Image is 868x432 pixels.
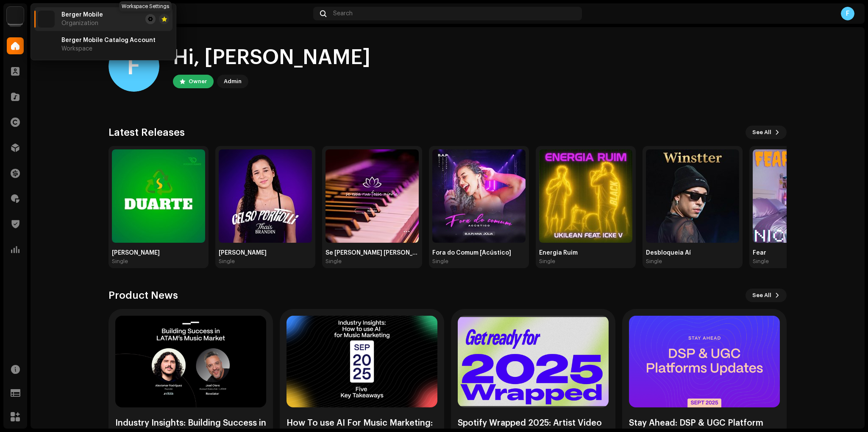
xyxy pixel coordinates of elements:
h3: Latest Releases [108,126,185,139]
div: F [108,41,159,92]
img: ce44fecc-f09a-4c08-b922-014be1f0f8bb [219,149,312,243]
button: See All [746,126,787,139]
div: Se [PERSON_NAME] [PERSON_NAME] [325,250,419,256]
div: Desbloqueia Aí [646,250,739,256]
button: See All [746,289,787,302]
div: Single [325,258,342,265]
img: 70c0b94c-19e5-4c8c-a028-e13e35533bab [38,36,55,53]
span: Workspace [61,45,92,52]
img: 70c0b94c-19e5-4c8c-a028-e13e35533bab [38,11,55,28]
div: [PERSON_NAME] [219,250,312,256]
div: Single [753,258,769,265]
img: e6131143-0e81-4327-8ed2-402d43083518 [432,149,526,243]
span: Berger Mobile [61,11,103,18]
img: eb71bc48-416d-4ea0-b15d-6b124ed7b8e1 [539,149,632,243]
span: See All [752,287,771,304]
div: Single [646,258,662,265]
span: See All [752,124,771,141]
div: Fora do Comum [Acústico] [432,250,526,256]
div: Single [432,258,448,265]
img: 70c0b94c-19e5-4c8c-a028-e13e35533bab [7,7,24,24]
div: Single [539,258,555,265]
img: 9ea9f6aa-ddc6-404a-91bb-99cc958668a7 [112,149,205,243]
span: Organization [61,20,98,27]
h3: Product News [108,289,178,302]
div: [PERSON_NAME] [112,250,205,256]
div: Hi, [PERSON_NAME] [173,44,370,71]
div: F [841,7,854,20]
img: 5828592a-81c3-4995-ac74-2c2e067e3058 [325,149,419,243]
div: Fear [753,250,846,256]
span: Search [333,10,353,17]
div: Admin [224,76,242,87]
div: Owner [189,76,207,87]
div: Energia Ruim [539,250,632,256]
span: Berger Mobile Catalog Account [61,37,156,44]
div: Single [112,258,128,265]
img: d86807d7-cd33-47d4-aded-bad438723f4a [646,149,739,243]
div: Single [219,258,235,265]
img: da3c48c0-743c-4348-8cb5-aae89f00bc6f [753,149,846,243]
